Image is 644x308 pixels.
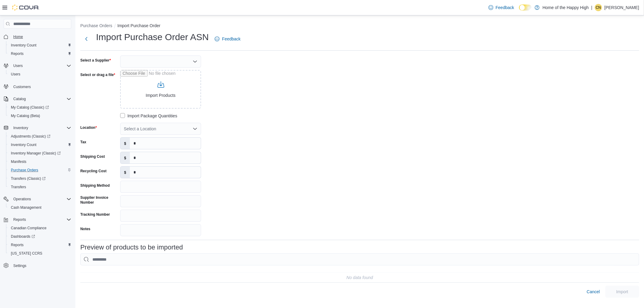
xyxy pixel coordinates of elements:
[543,4,589,11] p: Home of the Happy High
[11,168,38,173] span: Purchase Orders
[11,62,71,69] span: Users
[11,251,42,256] span: [US_STATE] CCRS
[11,216,28,223] button: Reports
[11,105,49,110] span: My Catalog (Classic)
[11,216,71,223] span: Reports
[8,50,26,57] a: Reports
[6,141,74,149] button: Inventory Count
[80,183,110,188] label: Shipping Method
[584,286,602,298] button: Cancel
[80,23,639,30] nav: An example of EuiBreadcrumbs
[80,125,97,130] label: Location
[11,62,25,69] button: Users
[11,226,46,230] span: Canadian Compliance
[193,126,197,131] button: Open list of options
[11,262,29,269] a: Settings
[8,158,71,165] span: Manifests
[120,152,130,164] label: $
[8,150,71,157] span: Inventory Manager (Classic)
[13,197,31,202] span: Operations
[8,133,71,140] span: Adjustments (Classic)
[8,112,43,119] a: My Catalog (Beta)
[8,233,37,240] a: Dashboards
[604,4,639,11] p: [PERSON_NAME]
[8,224,71,232] span: Canadian Compliance
[6,183,74,191] button: Transfers
[8,71,23,78] a: Users
[6,49,74,58] button: Reports
[11,176,46,181] span: Transfers (Classic)
[8,50,71,57] span: Reports
[1,95,74,103] button: Catalog
[120,112,177,119] label: Import Package Quantities
[1,124,74,132] button: Inventory
[6,249,74,258] button: [US_STATE] CCRS
[6,103,74,112] a: My Catalog (Classic)
[4,30,71,286] nav: Complex example
[11,83,33,90] a: Customers
[6,241,74,249] button: Reports
[11,95,28,103] button: Catalog
[13,63,23,68] span: Users
[8,241,71,249] span: Reports
[80,154,105,159] label: Shipping Cost
[1,32,74,41] button: Home
[80,33,92,45] button: Next
[120,138,130,149] label: $
[222,36,240,42] span: Feedback
[8,250,71,257] span: Washington CCRS
[8,241,26,249] a: Reports
[519,5,532,11] input: Dark Mode
[8,158,29,165] a: Manifests
[11,195,71,203] span: Operations
[80,72,115,77] label: Select or drag a file
[8,150,63,157] a: Inventory Manager (Classic)
[11,124,71,132] span: Inventory
[80,58,111,63] label: Select a Supplier
[11,51,24,56] span: Reports
[8,141,71,148] span: Inventory Count
[8,183,28,191] a: Transfers
[8,175,71,182] span: Transfers (Classic)
[13,84,31,89] span: Customers
[1,62,74,70] button: Users
[8,167,41,174] a: Purchase Orders
[12,5,39,11] img: Cova
[80,23,112,28] button: Purchase Orders
[13,97,26,101] span: Catalog
[6,157,74,166] button: Manifests
[616,289,628,295] span: Import
[11,72,20,77] span: Users
[6,174,74,183] a: Transfers (Classic)
[6,224,74,232] button: Canadian Compliance
[587,289,600,295] span: Cancel
[8,183,71,191] span: Transfers
[11,234,35,239] span: Dashboards
[8,133,53,140] a: Adjustments (Classic)
[11,124,30,132] button: Inventory
[120,70,201,109] input: Use aria labels when no actual label is in use
[6,149,74,157] a: Inventory Manager (Classic)
[8,250,45,257] a: [US_STATE] CCRS
[8,42,71,49] span: Inventory Count
[8,104,51,111] a: My Catalog (Classic)
[8,175,48,182] a: Transfers (Classic)
[6,70,74,78] button: Users
[6,132,74,141] a: Adjustments (Classic)
[11,134,50,139] span: Adjustments (Classic)
[13,34,23,39] span: Home
[117,23,160,28] button: Import Purchase Order
[11,159,26,164] span: Manifests
[6,112,74,120] button: My Catalog (Beta)
[80,169,107,173] label: Recycling Cost
[80,195,118,205] label: Supplier Invoice Number
[11,43,37,48] span: Inventory Count
[1,82,74,91] button: Customers
[120,167,130,178] label: $
[6,166,74,174] button: Purchase Orders
[8,167,71,174] span: Purchase Orders
[8,71,71,78] span: Users
[11,262,71,269] span: Settings
[8,104,71,111] span: My Catalog (Classic)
